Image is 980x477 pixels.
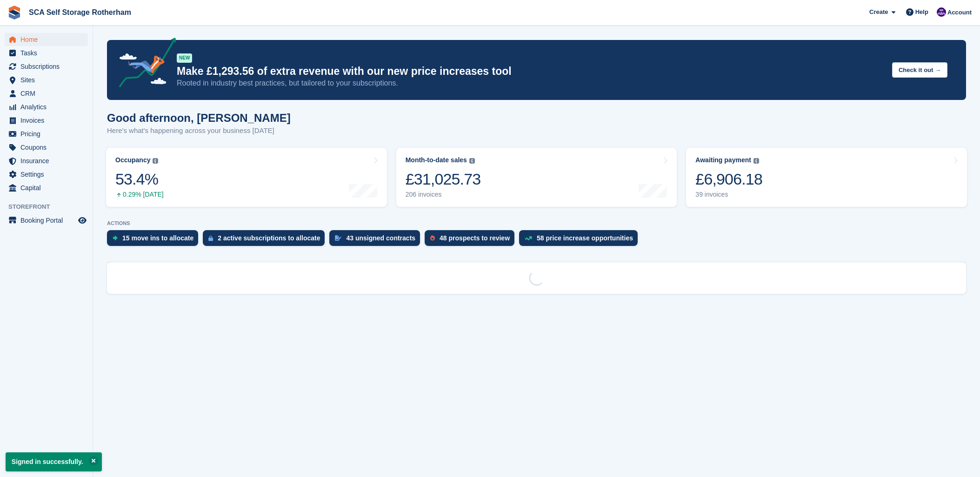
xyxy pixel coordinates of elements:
[20,100,76,113] span: Analytics
[686,148,967,207] a: Awaiting payment £6,906.18 39 invoices
[107,230,203,251] a: 15 move ins to allocate
[519,230,642,251] a: 58 price increase opportunities
[20,73,76,86] span: Sites
[753,158,759,164] img: icon-info-grey-7440780725fd019a000dd9b08b2336e03edf1995a4989e88bcd33f0948082b44.svg
[5,100,88,113] a: menu
[5,141,88,154] a: menu
[20,87,76,100] span: CRM
[5,33,88,46] a: menu
[25,5,135,20] a: SCA Self Storage Rotherham
[892,62,947,78] button: Check it out →
[5,168,88,181] a: menu
[5,46,88,60] a: menu
[5,181,88,194] a: menu
[208,235,213,241] img: active_subscription_to_allocate_icon-d502201f5373d7db506a760aba3b589e785aa758c864c3986d89f69b8ff3...
[77,215,88,226] a: Preview store
[440,234,510,242] div: 48 prospects to review
[695,170,762,189] div: £6,906.18
[20,214,76,227] span: Booking Portal
[947,8,972,17] span: Account
[20,154,76,167] span: Insurance
[20,60,76,73] span: Subscriptions
[7,6,21,20] img: stora-icon-8386f47178a22dfd0bd8f6a31ec36ba5ce8667c1dd55bd0f319d3a0aa187defe.svg
[396,148,677,207] a: Month-to-date sales £31,025.73 206 invoices
[469,158,475,164] img: icon-info-grey-7440780725fd019a000dd9b08b2336e03edf1995a4989e88bcd33f0948082b44.svg
[218,234,320,242] div: 2 active subscriptions to allocate
[5,114,88,127] a: menu
[695,191,762,199] div: 39 invoices
[115,191,164,199] div: 0.29% [DATE]
[430,235,435,241] img: prospect-51fa495bee0391a8d652442698ab0144808aea92771e9ea1ae160a38d050c398.svg
[177,53,192,63] div: NEW
[107,220,966,226] p: ACTIONS
[5,60,88,73] a: menu
[6,452,102,471] p: Signed in successfully.
[329,230,425,251] a: 43 unsigned contracts
[20,181,76,194] span: Capital
[20,46,76,60] span: Tasks
[937,7,946,17] img: Kelly Neesham
[203,230,329,251] a: 2 active subscriptions to allocate
[115,156,150,164] div: Occupancy
[5,154,88,167] a: menu
[406,170,481,189] div: £31,025.73
[695,156,751,164] div: Awaiting payment
[5,87,88,100] a: menu
[525,236,532,240] img: price_increase_opportunities-93ffe204e8149a01c8c9dc8f82e8f89637d9d84a8eef4429ea346261dce0b2c0.svg
[20,168,76,181] span: Settings
[115,170,164,189] div: 53.4%
[406,191,481,199] div: 206 invoices
[20,141,76,154] span: Coupons
[153,158,158,164] img: icon-info-grey-7440780725fd019a000dd9b08b2336e03edf1995a4989e88bcd33f0948082b44.svg
[5,127,88,140] a: menu
[122,234,193,242] div: 15 move ins to allocate
[537,234,633,242] div: 58 price increase opportunities
[869,7,888,17] span: Create
[20,33,76,46] span: Home
[106,148,387,207] a: Occupancy 53.4% 0.29% [DATE]
[346,234,415,242] div: 43 unsigned contracts
[177,65,885,78] p: Make £1,293.56 of extra revenue with our new price increases tool
[8,202,93,212] span: Storefront
[406,156,467,164] div: Month-to-date sales
[107,126,291,136] p: Here's what's happening across your business [DATE]
[107,112,291,124] h1: Good afternoon, [PERSON_NAME]
[20,114,76,127] span: Invoices
[5,73,88,86] a: menu
[425,230,519,251] a: 48 prospects to review
[111,38,176,91] img: price-adjustments-announcement-icon-8257ccfd72463d97f412b2fc003d46551f7dbcb40ab6d574587a9cd5c0d94...
[5,214,88,227] a: menu
[335,235,341,241] img: contract_signature_icon-13c848040528278c33f63329250d36e43548de30e8caae1d1a13099fd9432cc5.svg
[113,235,118,241] img: move_ins_to_allocate_icon-fdf77a2bb77ea45bf5b3d319d69a93e2d87916cf1d5bf7949dd705db3b84f3ca.svg
[915,7,928,17] span: Help
[177,78,885,88] p: Rooted in industry best practices, but tailored to your subscriptions.
[20,127,76,140] span: Pricing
